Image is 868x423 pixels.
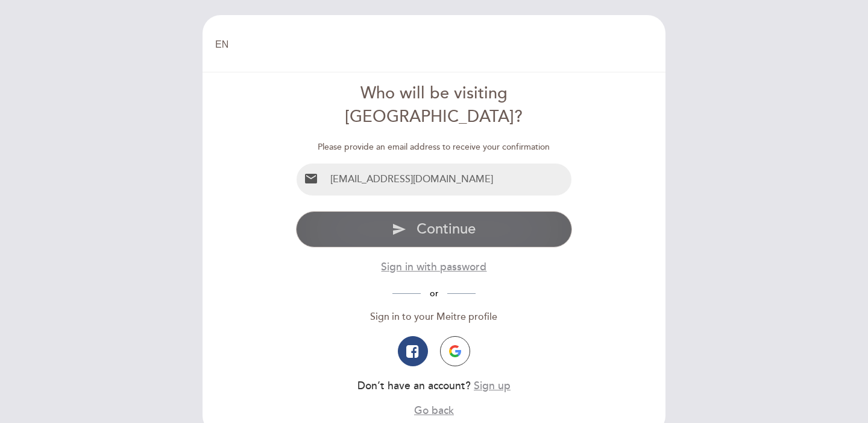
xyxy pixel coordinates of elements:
span: Continue [417,220,476,238]
img: icon-google.png [449,345,461,357]
div: Who will be visiting [GEOGRAPHIC_DATA]? [296,82,573,129]
input: Email [325,164,572,196]
button: Sign up [474,378,511,393]
div: Sign in to your Meitre profile [296,310,573,324]
i: email [304,171,318,186]
i: send [392,222,406,237]
div: Please provide an email address to receive your confirmation [296,141,573,153]
span: Don’t have an account? [357,380,471,392]
button: Sign in with password [381,259,486,275]
button: Go back [414,403,454,418]
span: or [421,288,447,299]
button: send Continue [296,211,573,247]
